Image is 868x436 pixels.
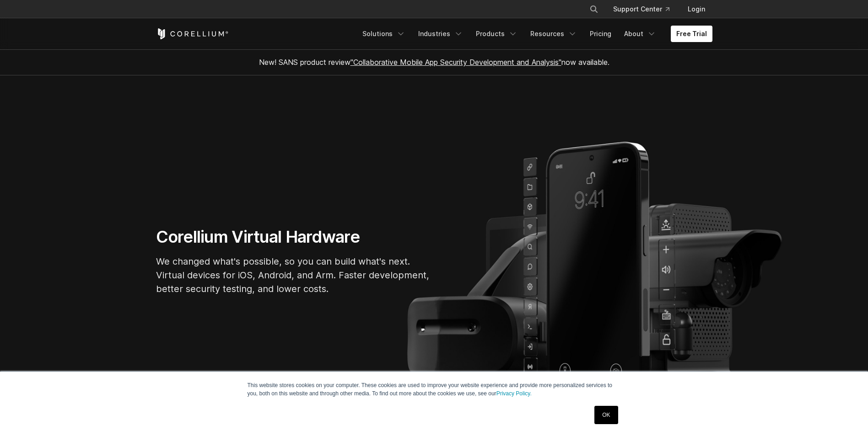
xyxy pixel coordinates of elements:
a: Support Center [606,1,677,17]
a: Free Trial [671,26,712,42]
p: We changed what's possible, so you can build what's next. Virtual devices for iOS, Android, and A... [156,255,431,296]
button: Search [586,1,602,17]
a: Industries [413,26,469,42]
h1: Corellium Virtual Hardware [156,227,431,247]
a: Products [470,26,523,42]
a: OK [594,406,618,424]
a: Resources [525,26,582,42]
span: New! SANS product review now available. [259,58,609,67]
a: Privacy Policy. [496,390,532,397]
a: Solutions [357,26,411,42]
div: Navigation Menu [578,1,712,17]
a: Corellium Home [156,28,229,39]
a: Pricing [584,26,617,42]
a: About [619,26,662,42]
a: "Collaborative Mobile App Security Development and Analysis" [350,58,561,67]
a: Login [680,1,712,17]
p: This website stores cookies on your computer. These cookies are used to improve your website expe... [248,381,621,398]
div: Navigation Menu [357,26,712,42]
